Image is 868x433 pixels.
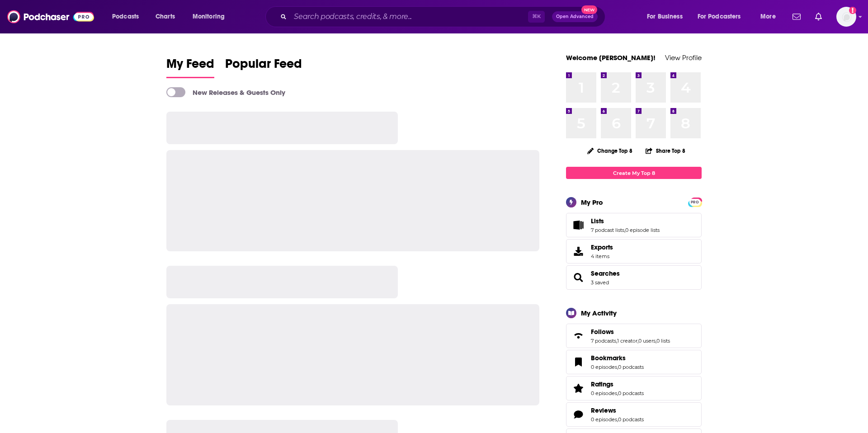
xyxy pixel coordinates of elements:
span: , [617,416,618,423]
span: , [617,364,618,370]
span: Follows [591,328,614,336]
a: Show notifications dropdown [789,9,804,24]
span: Logged in as ldigiovine [836,7,856,27]
a: Reviews [569,408,587,421]
button: open menu [186,9,236,24]
a: 3 saved [591,279,609,286]
a: Ratings [591,380,644,388]
a: Show notifications dropdown [811,9,826,24]
svg: Add a profile image [849,7,856,14]
span: Follows [566,324,702,348]
input: Search podcasts, credits, & more... [290,9,528,24]
button: Share Top 8 [645,142,686,160]
a: Reviews [591,406,644,414]
button: Change Top 8 [582,145,638,156]
span: My Feed [166,56,214,77]
a: Lists [569,219,587,231]
a: 0 podcasts [618,364,644,370]
button: open menu [754,9,787,24]
a: 0 podcasts [618,416,644,423]
span: Popular Feed [225,56,302,77]
a: Popular Feed [225,56,302,78]
button: Open AdvancedNew [552,11,598,22]
a: 0 episodes [591,390,617,396]
span: , [617,390,618,396]
a: 1 creator [617,338,637,344]
span: Searches [566,265,702,290]
span: For Podcasters [698,10,741,23]
a: PRO [689,198,700,205]
a: Ratings [569,382,587,395]
a: New Releases & Guests Only [166,87,285,97]
span: New [581,5,598,14]
a: 7 podcast lists [591,227,624,233]
span: 4 items [591,253,613,259]
a: Create My Top 8 [566,167,702,179]
span: For Business [647,10,683,23]
div: Search podcasts, credits, & more... [274,6,614,27]
a: My Feed [166,56,214,78]
img: User Profile [836,7,856,27]
span: , [637,338,638,344]
span: Charts [156,10,175,23]
span: , [656,338,656,344]
a: View Profile [665,53,702,62]
button: open menu [106,9,151,24]
span: Exports [569,245,587,258]
a: Charts [150,9,180,24]
span: Monitoring [193,10,225,23]
a: Searches [591,269,620,278]
span: Reviews [566,402,702,427]
button: open menu [692,9,754,24]
button: Show profile menu [836,7,856,27]
button: open menu [641,9,694,24]
a: 0 episode lists [625,227,660,233]
span: Bookmarks [591,354,626,362]
a: Follows [591,328,670,336]
span: , [616,338,617,344]
a: 0 lists [656,338,670,344]
span: Open Advanced [556,14,594,19]
span: Exports [591,243,613,251]
a: 7 podcasts [591,338,616,344]
span: Bookmarks [566,350,702,374]
span: More [760,10,776,23]
a: Searches [569,271,587,284]
span: Reviews [591,406,616,414]
a: 0 users [638,338,656,344]
a: 0 episodes [591,364,617,370]
a: Exports [566,239,702,264]
a: Bookmarks [591,354,644,362]
span: , [624,227,625,233]
img: Podchaser - Follow, Share and Rate Podcasts [7,8,94,25]
div: My Pro [581,198,603,207]
a: Lists [591,217,660,225]
span: ⌘ K [528,11,545,23]
span: Lists [566,213,702,237]
a: Welcome [PERSON_NAME]! [566,53,656,62]
a: Follows [569,329,587,342]
span: Ratings [566,376,702,400]
div: My Activity [581,309,617,317]
span: Lists [591,217,604,225]
a: 0 episodes [591,416,617,423]
span: Podcasts [112,10,139,23]
a: Bookmarks [569,356,587,368]
a: 0 podcasts [618,390,644,396]
span: Ratings [591,380,613,388]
